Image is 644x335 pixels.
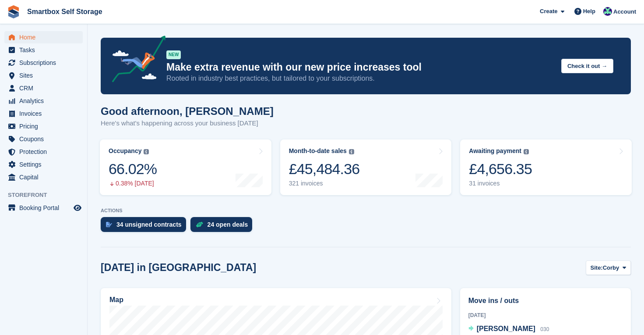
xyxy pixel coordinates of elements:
span: Create [540,7,557,16]
a: menu [4,44,83,56]
a: menu [4,133,83,145]
span: Invoices [19,107,72,120]
a: menu [4,120,83,132]
span: Coupons [19,133,72,145]
img: price-adjustments-announcement-icon-8257ccfd72463d97f412b2fc003d46551f7dbcb40ab6d574587a9cd5c0d94... [105,36,166,86]
h2: Move ins / outs [468,296,623,306]
a: menu [4,31,83,43]
a: menu [4,107,83,120]
a: menu [4,82,83,94]
div: £45,484.36 [289,160,360,178]
div: [DATE] [468,311,623,319]
a: Occupancy 66.02% 0.38% [DATE] [100,139,271,195]
a: Preview store [72,203,83,213]
a: 34 unsigned contracts [101,217,190,236]
img: contract_signature_icon-13c848040528278c33f63329250d36e43548de30e8caae1d1a13099fd9432cc5.svg [106,222,112,227]
img: icon-info-grey-7440780725fd019a000dd9b08b2336e03edf1995a4989e88bcd33f0948082b44.svg [524,149,529,154]
a: menu [4,57,83,69]
div: 31 invoices [469,180,532,187]
div: 34 unsigned contracts [116,221,182,228]
span: Help [583,7,595,16]
span: Account [613,7,636,16]
p: Make extra revenue with our new price increases tool [166,61,554,74]
img: stora-icon-8386f47178a22dfd0bd8f6a31ec36ba5ce8667c1dd55bd0f319d3a0aa187defe.svg [7,5,20,18]
div: 0.38% [DATE] [109,180,157,187]
a: menu [4,202,83,214]
span: Protection [19,146,72,158]
a: menu [4,158,83,171]
span: Capital [19,171,72,183]
a: Month-to-date sales £45,484.36 321 invoices [280,139,452,195]
a: menu [4,146,83,158]
p: Rooted in industry best practices, but tailored to your subscriptions. [166,74,554,83]
span: CRM [19,82,72,94]
div: Awaiting payment [469,147,521,155]
p: Here's what's happening across your business [DATE] [101,118,274,128]
div: 24 open deals [208,221,248,228]
span: Settings [19,158,72,171]
div: NEW [166,50,181,59]
img: deal-1b604bf984904fb50ccaf53a9ad4b4a5d6e5aea283cecdc64d6e3604feb123c2.svg [196,221,203,228]
img: icon-info-grey-7440780725fd019a000dd9b08b2336e03edf1995a4989e88bcd33f0948082b44.svg [144,149,149,154]
div: Occupancy [109,147,141,155]
h1: Good afternoon, [PERSON_NAME] [101,105,274,117]
span: Analytics [19,95,72,107]
button: Check it out → [561,59,613,73]
span: Site: [591,264,603,272]
h2: [DATE] in [GEOGRAPHIC_DATA] [101,262,256,274]
span: Sites [19,69,72,82]
div: Month-to-date sales [289,147,347,155]
span: Tasks [19,44,72,56]
div: 321 invoices [289,180,360,187]
span: Pricing [19,120,72,132]
a: Smartbox Self Storage [24,4,106,19]
a: menu [4,95,83,107]
div: £4,656.35 [469,160,532,178]
span: Storefront [8,191,87,200]
a: 24 open deals [190,217,257,236]
img: icon-info-grey-7440780725fd019a000dd9b08b2336e03edf1995a4989e88bcd33f0948082b44.svg [349,149,354,154]
p: ACTIONS [101,208,631,214]
a: menu [4,171,83,183]
img: Roger Canham [603,7,612,16]
span: Home [19,31,72,43]
a: Awaiting payment £4,656.35 31 invoices [460,139,632,195]
span: Corby [603,264,619,272]
button: Site: Corby [586,260,631,275]
a: [PERSON_NAME] 030 [468,324,549,335]
a: menu [4,69,83,82]
h2: Map [109,296,123,304]
span: [PERSON_NAME] [477,325,535,332]
span: Subscriptions [19,57,72,69]
span: 030 [540,326,549,332]
div: 66.02% [109,160,157,178]
span: Booking Portal [19,202,72,214]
